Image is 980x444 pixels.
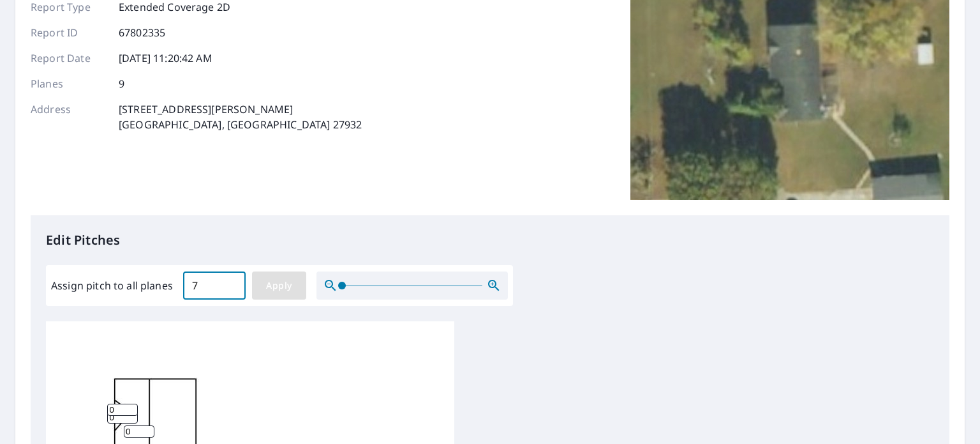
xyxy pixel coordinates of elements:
p: 9 [119,76,124,91]
p: Report ID [31,25,107,40]
span: Apply [262,278,296,294]
button: Apply [252,272,306,300]
p: Report Date [31,50,107,66]
p: Address [31,102,107,132]
p: Planes [31,76,107,91]
p: [STREET_ADDRESS][PERSON_NAME] [GEOGRAPHIC_DATA], [GEOGRAPHIC_DATA] 27932 [119,102,362,132]
input: 00.0 [183,268,246,303]
p: [DATE] 11:20:42 AM [119,50,212,66]
p: Edit Pitches [46,231,934,250]
p: 67802335 [119,25,165,40]
label: Assign pitch to all planes [51,278,173,293]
